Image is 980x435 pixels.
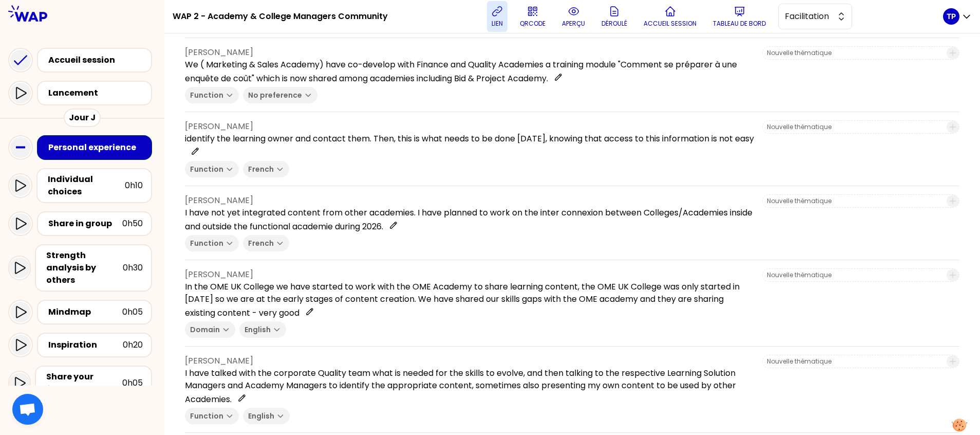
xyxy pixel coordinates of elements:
[558,1,589,32] button: aperçu
[713,20,766,28] p: Tableau de bord
[562,20,585,28] p: aperçu
[122,377,143,389] div: 0h05
[492,20,503,28] p: lien
[943,8,972,25] button: TP
[122,306,143,318] div: 0h05
[48,54,147,66] div: Accueil session
[185,194,754,207] p: [PERSON_NAME]
[185,235,239,251] button: Function
[709,1,770,32] button: Tableau de bord
[48,173,125,198] div: Individual choices
[48,87,147,99] div: Lancement
[767,49,940,57] input: Nouvelle thématique
[487,1,507,32] button: lien
[12,394,43,425] div: Ouvrir le chat
[243,161,289,177] button: French
[243,408,290,424] button: English
[64,108,101,127] div: Jour J
[778,4,852,29] button: Facilitation
[185,355,754,367] p: [PERSON_NAME]
[123,262,143,274] div: 0h30
[48,339,123,351] div: Inspiration
[520,20,545,28] p: QRCODE
[185,207,754,233] p: I have not yet integrated content from other academies. I have planned to work on the inter conne...
[46,371,122,395] div: Share your feedback
[785,10,831,23] span: Facilitation
[516,1,550,32] button: QRCODE
[185,46,754,59] p: [PERSON_NAME]
[185,59,754,85] p: We ( Marketing & Sales Academy) have co-develop with Finance and Quality Academies a training mod...
[947,11,956,22] p: TP
[185,87,239,103] button: Function
[48,217,122,230] div: Share in group
[48,306,122,318] div: Mindmap
[185,408,239,424] button: Function
[767,357,940,366] input: Nouvelle thématique
[239,321,286,338] button: English
[185,321,235,338] button: Domain
[243,235,289,251] button: French
[185,161,239,177] button: Function
[767,197,940,205] input: Nouvelle thématique
[123,339,143,351] div: 0h20
[122,217,143,230] div: 0h50
[639,1,701,32] button: Accueil session
[185,268,754,281] p: [PERSON_NAME]
[243,87,317,103] button: No preference
[185,133,754,159] p: identify the learning owner and contact them. Then, this is what needs to be done [DATE], knowing...
[767,271,940,279] input: Nouvelle thématique
[185,281,754,319] p: In the OME UK College we have started to work with the OME Academy to share learning content, the...
[601,20,627,28] p: Déroulé
[185,367,754,406] p: I have talked with the corporate Quality team what is needed for the skills to evolve, and then t...
[48,141,143,154] div: Personal experience
[125,179,143,192] div: 0h10
[767,123,940,131] input: Nouvelle thématique
[644,20,696,28] p: Accueil session
[46,249,123,286] div: Strength analysis by others
[597,1,631,32] button: Déroulé
[185,120,754,133] p: [PERSON_NAME]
